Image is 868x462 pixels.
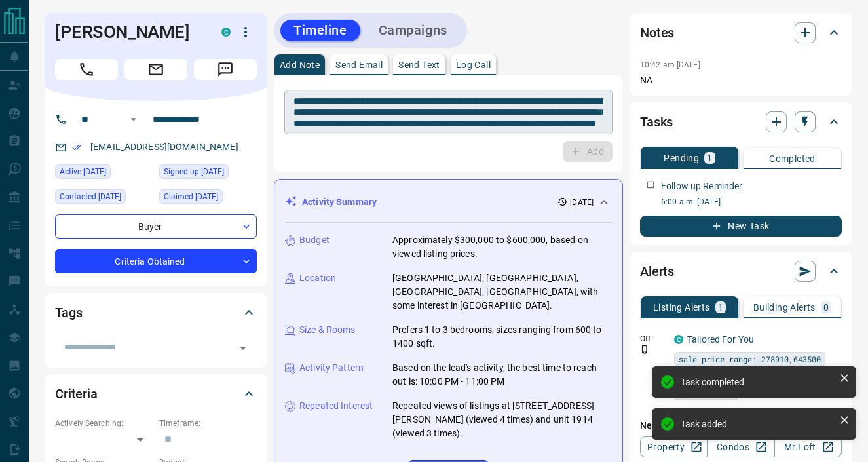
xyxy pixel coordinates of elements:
p: NA [640,73,842,87]
div: condos.ca [221,28,231,37]
div: Mon Sep 08 2025 [159,164,257,183]
p: 1 [718,303,723,312]
button: Open [234,339,252,357]
span: Claimed [DATE] [164,190,218,203]
button: New Task [640,216,842,237]
div: Criteria [55,378,257,410]
p: Timeframe: [159,417,257,429]
div: Tags [55,297,257,328]
h2: Notes [640,22,674,43]
p: Size & Rooms [299,323,356,337]
div: Tasks [640,106,842,138]
div: Notes [640,17,842,48]
p: Activity Pattern [299,361,364,375]
h2: Alerts [640,261,674,282]
p: Approximately $300,000 to $600,000, based on viewed listing prices. [392,233,612,261]
div: Buyer [55,214,257,239]
a: [EMAIL_ADDRESS][DOMAIN_NAME] [90,142,238,152]
p: Prefers 1 to 3 bedrooms, sizes ranging from 600 to 1400 sqft. [392,323,612,351]
p: Building Alerts [753,303,816,312]
svg: Email Verified [72,143,81,152]
div: Activity Summary[DATE] [285,190,612,214]
div: Alerts [640,256,842,287]
p: Log Call [456,60,491,69]
div: Fri Sep 12 2025 [55,189,153,208]
p: Send Text [398,60,440,69]
button: Timeline [280,20,360,41]
span: Contacted [DATE] [60,190,121,203]
div: Criteria Obtained [55,249,257,273]
p: Budget [299,233,330,247]
svg: Push Notification Only [640,345,649,354]
h2: Tags [55,302,82,323]
span: Call [55,59,118,80]
h1: [PERSON_NAME] [55,22,202,43]
p: 0 [823,303,829,312]
a: Tailored For You [687,334,754,345]
div: Thu Sep 11 2025 [159,189,257,208]
span: Active [DATE] [60,165,106,178]
p: Repeated Interest [299,399,373,413]
p: 6:00 a.m. [DATE] [661,196,842,208]
span: Email [124,59,187,80]
h2: Criteria [55,383,98,404]
p: New Alert: [640,419,842,433]
p: Activity Summary [302,195,377,209]
p: Listing Alerts [653,303,710,312]
p: Repeated views of listings at [STREET_ADDRESS][PERSON_NAME] (viewed 4 times) and unit 1914 (viewe... [392,399,612,440]
p: Based on the lead's activity, the best time to reach out is: 10:00 PM - 11:00 PM [392,361,612,389]
p: [GEOGRAPHIC_DATA], [GEOGRAPHIC_DATA], [GEOGRAPHIC_DATA], [GEOGRAPHIC_DATA], with some interest in... [392,271,612,313]
button: Open [126,111,142,127]
p: [DATE] [570,197,594,208]
p: 1 [707,153,712,163]
p: Location [299,271,336,285]
p: Off [640,333,666,345]
p: Pending [664,153,699,163]
div: condos.ca [674,335,683,344]
div: Mon Sep 08 2025 [55,164,153,183]
div: Task added [681,419,834,429]
p: Follow up Reminder [661,180,742,193]
a: Property [640,436,708,457]
p: Actively Searching: [55,417,153,429]
p: Add Note [280,60,320,69]
span: sale price range: 278910,643500 [679,353,821,366]
span: Signed up [DATE] [164,165,224,178]
h2: Tasks [640,111,673,132]
p: 10:42 am [DATE] [640,60,700,69]
p: Send Email [335,60,383,69]
button: Campaigns [366,20,461,41]
span: Message [194,59,257,80]
div: Task completed [681,377,834,387]
p: Completed [769,154,816,163]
